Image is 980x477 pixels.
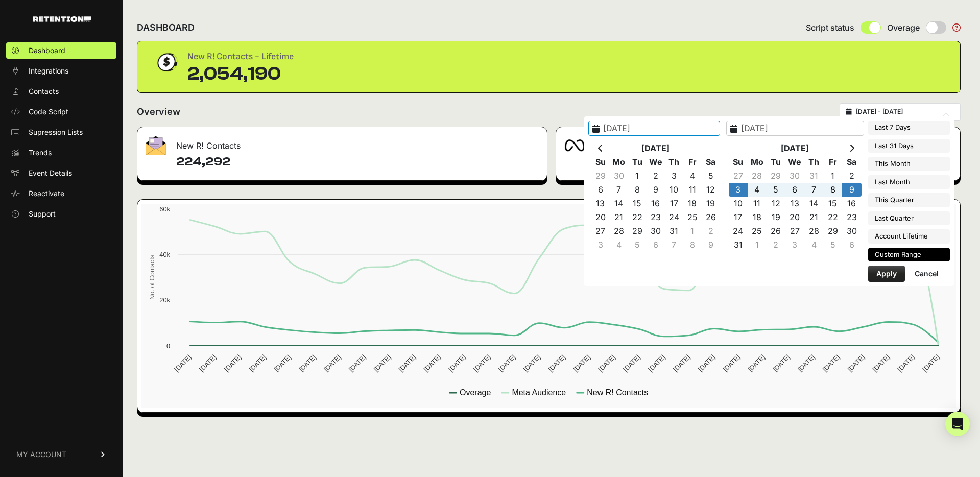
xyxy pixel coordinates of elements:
[6,42,116,59] a: Dashboard
[871,353,891,373] text: [DATE]
[628,155,647,169] th: Tu
[610,197,628,210] td: 14
[591,183,610,197] td: 6
[6,185,116,202] a: Reactivate
[187,50,294,64] div: New R! Contacts - Lifetime
[628,197,647,210] td: 15
[804,224,823,238] td: 28
[29,127,83,137] span: Supression Lists
[785,224,804,238] td: 27
[610,183,628,197] td: 7
[647,224,665,238] td: 30
[767,238,785,252] td: 2
[591,155,610,169] th: Su
[729,224,748,238] td: 24
[6,439,116,470] a: MY ACCOUNT
[137,127,547,158] div: New R! Contacts
[868,193,950,207] li: This Quarter
[572,353,592,373] text: [DATE]
[29,188,64,199] span: Reactivate
[29,148,52,158] span: Trends
[683,169,702,183] td: 4
[804,197,823,210] td: 14
[906,266,947,282] button: Cancel
[628,224,647,238] td: 29
[767,224,785,238] td: 26
[647,183,665,197] td: 9
[6,206,116,222] a: Support
[322,353,342,373] text: [DATE]
[842,238,861,252] td: 6
[137,20,195,35] h2: DASHBOARD
[591,197,610,210] td: 13
[823,210,842,224] td: 22
[166,342,170,350] text: 0
[159,296,170,304] text: 20k
[6,124,116,140] a: Supression Lists
[610,169,628,183] td: 30
[6,63,116,79] a: Integrations
[397,353,417,373] text: [DATE]
[842,210,861,224] td: 23
[804,169,823,183] td: 31
[767,169,785,183] td: 29
[683,210,702,224] td: 25
[6,165,116,181] a: Event Details
[16,449,66,460] span: MY ACCOUNT
[771,353,791,373] text: [DATE]
[767,183,785,197] td: 5
[748,197,767,210] td: 11
[665,183,683,197] td: 10
[556,127,961,158] div: Meta Audience
[702,210,720,224] td: 26
[587,388,648,397] text: New R! Contacts
[748,183,767,197] td: 4
[159,205,170,213] text: 60k
[33,16,91,22] img: Retention.com
[248,353,268,373] text: [DATE]
[702,155,720,169] th: Sa
[422,353,442,373] text: [DATE]
[823,238,842,252] td: 5
[665,155,683,169] th: Th
[347,353,367,373] text: [DATE]
[512,388,566,397] text: Meta Audience
[564,139,585,152] img: fa-meta-2f981b61bb99beabf952f7030308934f19ce035c18b003e963880cc3fabeebb7.png
[697,353,716,373] text: [DATE]
[767,155,785,169] th: Tu
[683,155,702,169] th: Fr
[610,155,628,169] th: Mo
[702,169,720,183] td: 5
[806,21,854,34] span: Script status
[273,353,293,373] text: [DATE]
[842,155,861,169] th: Sa
[785,169,804,183] td: 30
[173,353,193,373] text: [DATE]
[672,353,691,373] text: [DATE]
[522,353,542,373] text: [DATE]
[748,210,767,224] td: 18
[665,169,683,183] td: 3
[767,197,785,210] td: 12
[29,168,72,178] span: Event Details
[796,353,816,373] text: [DATE]
[146,136,166,155] img: fa-envelope-19ae18322b30453b285274b1b8af3d052b27d846a4fbe8435d1a52b978f639a2.png
[6,145,116,161] a: Trends
[628,183,647,197] td: 8
[29,209,56,219] span: Support
[823,183,842,197] td: 8
[297,353,317,373] text: [DATE]
[29,45,65,56] span: Dashboard
[823,224,842,238] td: 29
[767,210,785,224] td: 19
[821,353,841,373] text: [DATE]
[665,197,683,210] td: 17
[547,353,567,373] text: [DATE]
[223,353,243,373] text: [DATE]
[823,155,842,169] th: Fr
[647,238,665,252] td: 6
[647,353,666,373] text: [DATE]
[729,197,748,210] td: 10
[868,266,905,282] button: Apply
[804,155,823,169] th: Th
